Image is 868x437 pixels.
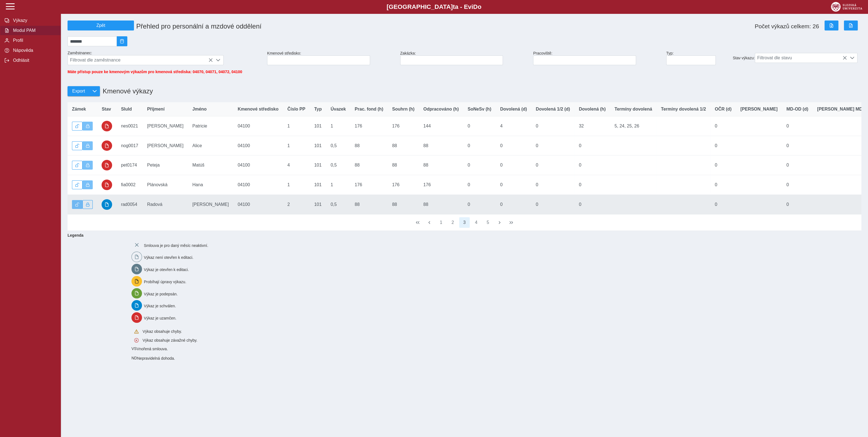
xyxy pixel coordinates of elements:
span: Typ [314,107,322,112]
div: Zaměstnanec: [65,48,265,67]
button: schváleno [102,199,112,210]
span: Vnořená smlouva. [137,347,168,351]
b: [GEOGRAPHIC_DATA] a - Evi [17,3,851,11]
span: Smlouva vnořená do kmene [131,356,137,360]
span: Výkazy [11,18,56,23]
td: 0 [782,136,813,155]
span: Výkaz je schválen. [144,304,176,308]
span: Filtrovat dle zaměstnance [68,55,213,65]
span: Číslo PP [287,107,305,112]
td: 0 [531,136,575,155]
button: Zpět [68,21,134,30]
td: 0 [496,195,531,214]
span: Stav [102,107,111,112]
button: 3 [459,217,470,228]
span: Výkaz obsahuje závažné chyby. [143,338,197,343]
span: Nepravidelná dohoda. [137,356,175,361]
button: Export do Excelu [825,21,838,30]
td: 0 [463,195,496,214]
td: 88 [388,155,419,175]
td: 0,5 [326,136,350,155]
td: 1 [283,136,310,155]
td: 0 [710,155,736,175]
td: 0,5 [326,155,350,175]
td: 0 [496,136,531,155]
td: 101 [310,116,326,136]
td: 88 [419,155,463,175]
span: t [453,3,455,10]
td: Hana [188,175,233,195]
span: Odpracováno (h) [423,107,459,112]
td: 0 [710,195,736,214]
td: 0 [531,116,575,136]
td: 88 [419,136,463,155]
button: Odemknout výkaz. [72,180,82,189]
td: 0 [463,175,496,195]
div: Kmenové středisko: [265,49,398,67]
span: Zámek [72,107,86,112]
span: o [478,3,482,10]
button: 2025/09 [117,36,127,46]
td: 101 [310,195,326,214]
span: Modul PAM [11,28,56,33]
button: Výkaz uzamčen. [82,161,93,170]
td: 0 [574,175,610,195]
span: Máte přístup pouze ke kmenovým výkazům pro kmenová střediska: 04070, 04071, 04072, 04100 [68,70,242,74]
td: 2 [283,195,310,214]
td: Matúš [188,155,233,175]
button: Výkaz je odemčen. [72,200,82,209]
td: rad0054 [117,195,143,214]
td: Peteja [143,155,188,175]
td: 1 [326,175,350,195]
td: pet0174 [117,155,143,175]
td: 04100 [233,175,283,195]
span: Výkaz není otevřen k editaci. [144,255,193,260]
td: 5, 24, 25, 26 [610,116,657,136]
span: Počet výkazů celkem: 26 [755,23,819,30]
span: Dovolená 1/2 (d) [536,107,570,112]
span: Odhlásit [11,58,56,63]
span: Zpět [70,23,131,28]
td: 88 [350,195,388,214]
span: OČR (d) [715,107,731,112]
div: Pracoviště: [531,49,664,67]
td: 0 [463,116,496,136]
td: 0 [496,155,531,175]
td: 88 [388,136,419,155]
button: uzamčeno [102,160,112,170]
span: SluId [121,107,132,112]
span: Dovolená (d) [500,107,527,112]
button: Odemknout výkaz. [72,141,82,150]
td: 176 [350,175,388,195]
td: Radová [143,195,188,214]
td: 101 [310,175,326,195]
td: 0 [531,175,575,195]
b: Legenda [65,231,859,240]
td: 101 [310,136,326,155]
span: Termíny dovolená 1/2 [661,107,706,112]
td: 176 [388,175,419,195]
td: 04100 [233,136,283,155]
h1: Přehled pro personální a mzdové oddělení [134,20,533,32]
td: [PERSON_NAME] [188,195,233,214]
span: [PERSON_NAME] [740,107,777,112]
button: Export do PDF [844,21,858,30]
span: Souhrn (h) [392,107,415,112]
div: Typ: [664,49,730,67]
td: Plánovská [143,175,188,195]
td: nog0017 [117,136,143,155]
td: 0 [782,155,813,175]
button: Odemknout výkaz. [72,122,82,131]
button: 1 [436,217,446,228]
td: 88 [350,155,388,175]
td: 0 [463,136,496,155]
button: Výkaz uzamčen. [82,141,93,150]
span: Výkaz obsahuje chyby. [143,329,182,334]
td: 176 [350,116,388,136]
span: Příjmení [147,107,164,112]
td: [PERSON_NAME] [143,116,188,136]
td: 0 [531,155,575,175]
div: Zakázka: [398,49,531,67]
span: MD-OD (d) [786,107,808,112]
button: uzamčeno [102,121,112,131]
